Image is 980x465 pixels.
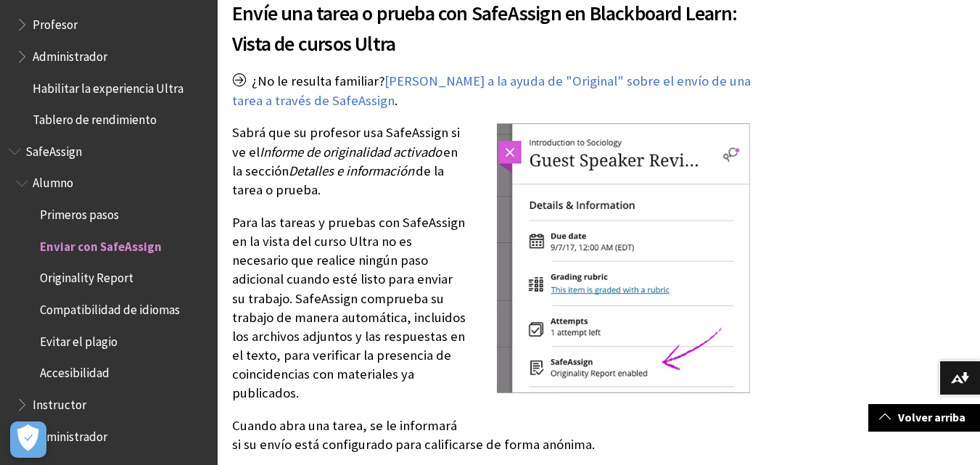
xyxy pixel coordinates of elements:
p: Para las tareas y pruebas con SafeAssign en la vista del curso Ultra no es necesario que realice ... [232,213,751,403]
button: Abrir preferencias [10,421,46,458]
span: Accesibilidad [40,361,110,381]
span: Administrador [33,44,107,64]
span: Originality Report [40,266,133,286]
nav: Book outline for Blackboard SafeAssign [9,139,209,449]
span: Enviar con SafeAssign [40,234,162,254]
span: SafeAssign [25,139,82,159]
span: Profesor [33,12,78,32]
span: Administrador [33,424,107,444]
p: ¿No le resulta familiar? . [232,72,751,110]
p: Sabrá que su profesor usa SafeAssign si ve el en la sección de la tarea o prueba. [232,123,751,199]
p: Cuando abra una tarea, se le informará si su envío está configurado para calificarse de forma anó... [232,416,751,454]
span: Detalles e información [289,162,414,179]
a: [PERSON_NAME] a la ayuda de "Original" sobre el envío de una tarea a través de SafeAssign [232,73,751,109]
a: Volver arriba [868,404,980,431]
span: Informe de originalidad activado [260,144,442,160]
span: Evitar el plagio [40,329,118,349]
span: Alumno [33,171,73,191]
span: Habilitar la experiencia Ultra [33,76,184,96]
span: Instructor [33,392,86,412]
span: Primeros pasos [40,202,119,222]
span: Compatibilidad de idiomas [40,297,180,317]
span: Tablero de rendimiento [33,107,157,127]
